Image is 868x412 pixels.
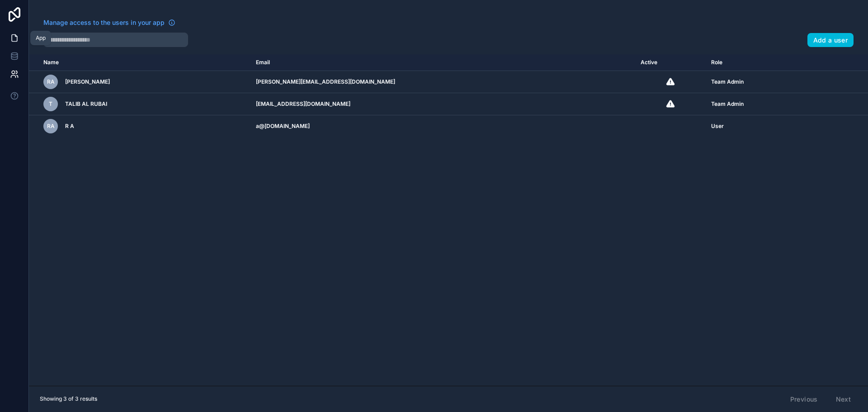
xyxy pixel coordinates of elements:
[711,123,724,130] span: User
[43,18,165,27] span: Manage access to the users in your app
[711,78,744,85] span: Team Admin
[250,71,635,93] td: [PERSON_NAME][EMAIL_ADDRESS][DOMAIN_NAME]
[807,33,854,47] button: Add a user
[711,100,744,108] span: Team Admin
[40,395,97,403] span: Showing 3 of 3 results
[43,18,175,27] a: Manage access to the users in your app
[250,54,635,71] th: Email
[29,54,250,71] th: Name
[635,54,706,71] th: Active
[250,93,635,115] td: [EMAIL_ADDRESS][DOMAIN_NAME]
[706,54,817,71] th: Role
[49,100,52,108] span: T
[29,54,868,386] div: scrollable content
[65,100,107,108] span: TALIB AL RUBAI
[36,34,46,42] div: App
[65,78,110,85] span: [PERSON_NAME]
[65,123,74,130] span: R A
[250,115,635,137] td: a@[DOMAIN_NAME]
[47,123,55,130] span: RA
[47,78,55,85] span: rA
